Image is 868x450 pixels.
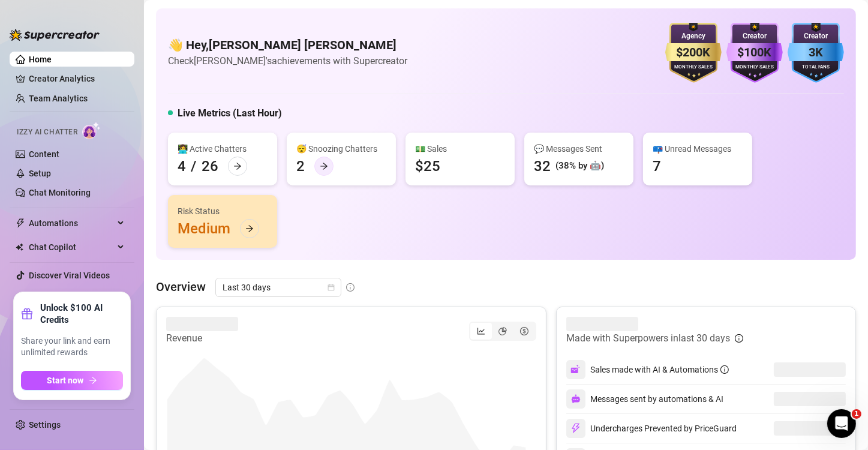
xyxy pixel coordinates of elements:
img: AI Chatter [82,122,101,139]
div: 26 [202,157,218,176]
strong: Unlock $100 AI Credits [40,302,123,326]
div: $25 [415,157,440,176]
span: Last 30 days [223,278,334,296]
div: Sales made with AI & Automations [590,363,729,376]
div: (38% by 🤖) [555,159,604,173]
span: arrow-right [245,224,254,233]
img: purple-badge-B9DA21FR.svg [726,23,783,83]
img: logo-BBDzfeDw.svg [10,29,100,41]
span: Chat Copilot [29,238,114,257]
a: Setup [29,169,51,178]
div: 32 [534,157,551,176]
div: 👩‍💻 Active Chatters [178,142,268,155]
div: 7 [653,157,661,176]
h4: 👋 Hey, [PERSON_NAME] [PERSON_NAME] [168,37,407,53]
div: 💵 Sales [415,142,505,155]
a: Team Analytics [29,94,88,103]
div: 2 [296,157,305,176]
span: Izzy AI Chatter [17,127,77,138]
a: Discover Viral Videos [29,271,110,280]
span: line-chart [477,327,485,335]
span: info-circle [735,334,743,343]
img: blue-badge-DgoSNQY1.svg [788,23,844,83]
div: Messages sent by automations & AI [566,389,723,409]
span: arrow-right [89,376,97,385]
div: Total Fans [788,64,844,71]
img: gold-badge-CigiZidd.svg [665,23,722,83]
div: $100K [726,43,783,62]
span: thunderbolt [16,218,25,228]
span: dollar-circle [520,327,528,335]
span: gift [21,308,33,320]
div: 4 [178,157,186,176]
span: Automations [29,214,114,233]
span: arrow-right [320,162,328,170]
a: Chat Monitoring [29,188,91,197]
div: Monthly Sales [665,64,722,71]
div: 😴 Snoozing Chatters [296,142,386,155]
a: Settings [29,420,61,430]
article: Made with Superpowers in last 30 days [566,331,730,346]
div: segmented control [469,322,536,341]
iframe: Intercom live chat [827,409,856,438]
img: svg%3e [571,394,581,404]
a: Creator Analytics [29,69,125,88]
div: Creator [788,31,844,42]
div: 3K [788,43,844,62]
div: Agency [665,31,722,42]
div: Monthly Sales [726,64,783,71]
a: Content [29,149,59,159]
article: Revenue [166,331,238,346]
div: 📪 Unread Messages [653,142,743,155]
h5: Live Metrics (Last Hour) [178,106,282,121]
div: Creator [726,31,783,42]
button: Start nowarrow-right [21,371,123,390]
div: Risk Status [178,205,268,218]
span: pie-chart [498,327,507,335]
a: Home [29,55,52,64]
span: Share your link and earn unlimited rewards [21,335,123,359]
span: arrow-right [233,162,242,170]
div: 💬 Messages Sent [534,142,624,155]
div: Undercharges Prevented by PriceGuard [566,419,737,438]
article: Check [PERSON_NAME]'s achievements with Supercreator [168,53,407,68]
span: Start now [47,376,84,385]
span: info-circle [346,283,355,292]
article: Overview [156,278,206,296]
span: 1 [852,409,861,419]
span: calendar [328,284,335,291]
img: svg%3e [570,364,581,375]
img: Chat Copilot [16,243,23,251]
img: svg%3e [570,423,581,434]
span: info-circle [720,365,729,374]
div: $200K [665,43,722,62]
